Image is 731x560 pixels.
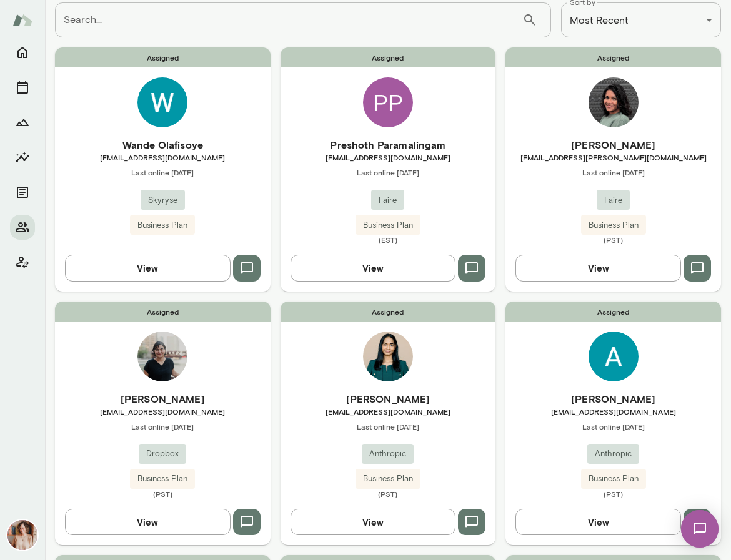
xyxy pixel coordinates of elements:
[363,332,413,381] img: Anjali Gopal
[10,145,35,170] button: Insights
[281,489,496,499] span: (PST)
[10,40,35,65] button: Home
[55,489,271,499] span: (PST)
[505,406,721,416] span: [EMAIL_ADDRESS][DOMAIN_NAME]
[65,255,231,281] button: View
[281,152,496,162] span: [EMAIL_ADDRESS][DOMAIN_NAME]
[281,302,496,322] span: Assigned
[55,47,271,67] span: Assigned
[587,448,639,460] span: Anthropic
[12,8,32,32] img: Mento
[10,180,35,205] button: Documents
[515,509,681,535] button: View
[581,219,646,232] span: Business Plan
[10,110,35,135] button: Growth Plan
[515,255,681,281] button: View
[371,194,404,207] span: Faire
[505,167,721,177] span: Last online [DATE]
[281,47,496,67] span: Assigned
[505,489,721,499] span: (PST)
[505,421,721,431] span: Last online [DATE]
[55,302,271,322] span: Assigned
[139,448,186,460] span: Dropbox
[55,152,271,162] span: [EMAIL_ADDRESS][DOMAIN_NAME]
[55,406,271,416] span: [EMAIL_ADDRESS][DOMAIN_NAME]
[130,219,195,232] span: Business Plan
[10,75,35,100] button: Sessions
[597,194,630,207] span: Faire
[505,302,721,322] span: Assigned
[137,332,187,381] img: Aisha Johnson
[561,2,721,37] div: Most Recent
[505,235,721,245] span: (PST)
[281,406,496,416] span: [EMAIL_ADDRESS][DOMAIN_NAME]
[363,77,413,127] div: PP
[356,473,420,485] span: Business Plan
[356,219,420,232] span: Business Plan
[10,215,35,240] button: Members
[281,137,496,152] h6: Preshoth Paramalingam
[10,250,35,275] button: Client app
[130,473,195,485] span: Business Plan
[505,152,721,162] span: [EMAIL_ADDRESS][PERSON_NAME][DOMAIN_NAME]
[141,194,185,207] span: Skyryse
[581,473,646,485] span: Business Plan
[55,137,271,152] h6: Wande Olafisoye
[281,391,496,406] h6: [PERSON_NAME]
[7,520,37,550] img: Nancy Alsip
[281,421,496,431] span: Last online [DATE]
[137,77,187,127] img: Wande Olafisoye
[281,235,496,245] span: (EST)
[291,509,456,535] button: View
[281,167,496,177] span: Last online [DATE]
[589,77,639,127] img: Divya Sudhakar
[362,448,414,460] span: Anthropic
[589,332,639,381] img: Avinash Palayadi
[65,509,231,535] button: View
[505,137,721,152] h6: [PERSON_NAME]
[55,421,271,431] span: Last online [DATE]
[55,391,271,406] h6: [PERSON_NAME]
[55,167,271,177] span: Last online [DATE]
[291,255,456,281] button: View
[505,391,721,406] h6: [PERSON_NAME]
[505,47,721,67] span: Assigned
